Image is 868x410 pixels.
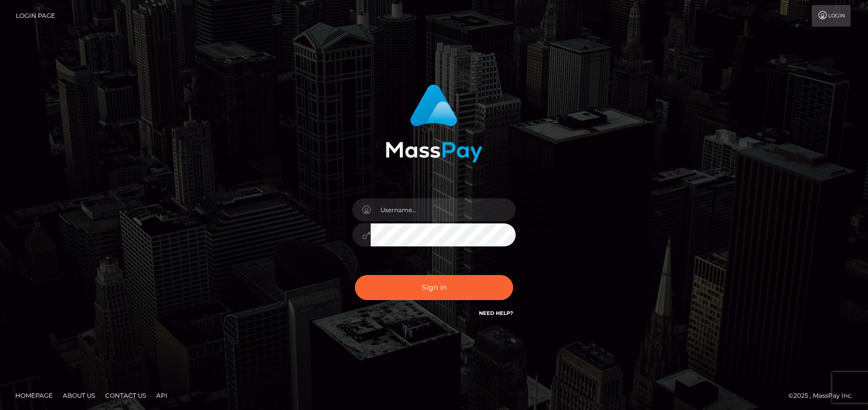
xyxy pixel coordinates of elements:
[16,5,55,27] a: Login Page
[385,84,483,163] img: MassPay Login
[11,388,57,403] a: Homepage
[152,388,172,403] a: API
[812,5,851,27] a: Login
[788,390,860,401] div: © 2025 , MassPay Inc.
[59,388,99,403] a: About Us
[101,388,150,403] a: Contact Us
[479,310,513,316] a: Need Help?
[355,275,513,300] button: Sign in
[371,198,516,221] input: Username...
